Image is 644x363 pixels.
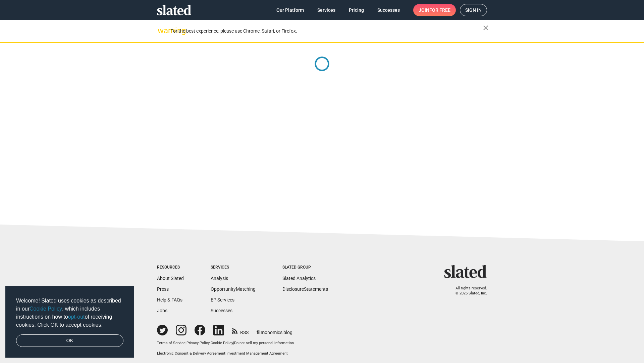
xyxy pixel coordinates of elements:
[211,286,256,292] a: OpportunityMatching
[211,276,228,281] a: Analysis
[157,308,167,313] a: Jobs
[271,4,309,16] a: Our Platform
[233,341,234,345] span: |
[16,334,123,347] a: dismiss cookie message
[211,308,232,313] a: Successes
[419,4,450,16] span: Join
[257,324,292,336] a: filmonomics blog
[185,341,186,345] span: |
[211,341,233,345] a: Cookie Policy
[282,265,328,270] div: Slated Group
[465,4,482,16] span: Sign in
[257,330,265,335] span: film
[16,297,123,329] span: Welcome! Slated uses cookies as described in our , which includes instructions on how to of recei...
[157,286,169,292] a: Press
[234,341,294,346] button: Do not sell my personal information
[5,286,134,358] div: cookieconsent
[157,265,184,270] div: Resources
[413,4,456,16] a: Joinfor free
[317,4,335,16] span: Services
[282,276,316,281] a: Slated Analytics
[210,341,211,345] span: |
[482,24,490,32] mat-icon: close
[372,4,405,16] a: Successes
[343,4,369,16] a: Pricing
[429,4,450,16] span: for free
[157,351,225,356] a: Electronic Consent & Delivery Agreement
[157,341,185,345] a: Terms of Service
[186,341,210,345] a: Privacy Policy
[377,4,400,16] span: Successes
[211,265,256,270] div: Services
[225,351,226,356] span: |
[170,27,483,36] div: For the best experience, please use Chrome, Safari, or Firefox.
[157,276,184,281] a: About Slated
[68,314,85,320] a: opt-out
[448,286,487,296] p: All rights reserved. © 2025 Slated, Inc.
[30,306,62,312] a: Cookie Policy
[349,4,364,16] span: Pricing
[232,325,249,336] a: RSS
[158,27,166,35] mat-icon: warning
[282,286,328,292] a: DisclosureStatements
[276,4,304,16] span: Our Platform
[312,4,341,16] a: Services
[460,4,487,16] a: Sign in
[211,297,234,302] a: EP Services
[226,351,288,356] a: Investment Management Agreement
[157,297,182,302] a: Help & FAQs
